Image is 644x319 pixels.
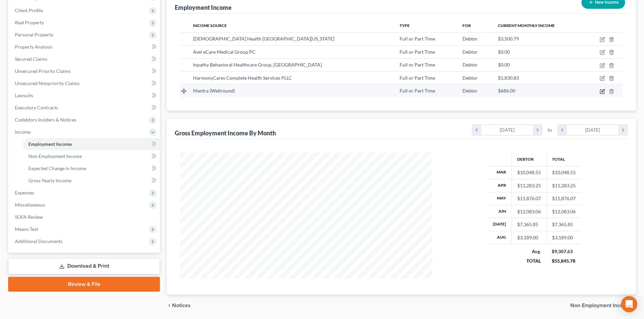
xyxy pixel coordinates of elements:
[618,125,627,135] i: chevron_right
[548,127,552,133] span: to
[546,179,581,192] td: $11,283.25
[15,238,63,244] span: Additional Documents
[517,248,541,255] div: Avg.
[511,153,546,166] th: Debtor
[621,296,637,312] div: Open Intercom Messenger
[533,125,542,135] i: chevron_right
[15,68,71,74] span: Unsecured Priority Claims
[517,169,541,176] div: $10,048.55
[487,179,512,192] th: Apr
[462,88,478,94] span: Debtor
[498,36,519,42] span: $3,500.79
[400,75,435,81] span: Full or Part Time
[15,20,44,25] span: Real Property
[487,205,512,218] th: Jun
[175,129,276,137] div: Gross Employment Income By Month
[462,49,478,55] span: Debtor
[15,80,79,86] span: Unsecured Nonpriority Claims
[15,44,52,50] span: Property Analysis
[498,75,519,81] span: $1,830.83
[517,195,541,202] div: $11,876.07
[15,226,38,232] span: Means Test
[498,23,555,28] span: Current Monthly Income
[15,117,76,123] span: Codebtors Insiders & Notices
[546,166,581,179] td: $10,048.55
[570,303,630,308] span: Non Employment Income
[546,218,581,231] td: $7,365.85
[400,88,435,94] span: Full or Part Time
[193,36,334,42] span: [DEMOGRAPHIC_DATA] Health [GEOGRAPHIC_DATA][US_STATE]
[167,303,172,308] i: chevron_left
[552,258,576,264] div: $55,845.78
[472,125,481,135] i: chevron_left
[462,36,478,42] span: Debtor
[487,231,512,244] th: Aug
[193,23,227,28] span: Income Source
[517,258,541,264] div: TOTAL
[15,105,58,110] span: Executory Contracts
[23,162,160,175] a: Expected Change in Income
[481,125,533,135] div: [DATE]
[517,208,541,215] div: $12,083.06
[9,77,160,89] a: Unsecured Nonpriority Claims
[15,56,47,62] span: Secured Claims
[193,62,322,68] span: Inpathy Behavioral Healthcare Group, [GEOGRAPHIC_DATA]
[9,89,160,102] a: Lawsuits
[400,36,435,42] span: Full or Part Time
[8,258,160,274] a: Download & Print
[558,125,567,135] i: chevron_left
[462,62,478,68] span: Debtor
[517,221,541,228] div: $7,365.85
[23,138,160,150] a: Employment Income
[462,23,471,28] span: For
[193,49,256,55] span: Avel eCare Medical Group PC
[172,303,191,308] span: Notices
[193,88,235,94] span: Mantra (Wellround)
[400,62,435,68] span: Full or Part Time
[570,303,636,308] button: Non Employment Income chevron_right
[15,190,34,195] span: Expenses
[15,32,53,37] span: Personal Property
[9,102,160,114] a: Executory Contracts
[28,141,72,147] span: Employment Income
[15,214,43,220] span: SOFA Review
[15,92,33,98] span: Lawsuits
[498,62,510,68] span: $0.00
[15,202,45,208] span: Miscellaneous
[498,49,510,55] span: $0.00
[567,125,619,135] div: [DATE]
[546,205,581,218] td: $12,083.06
[546,192,581,205] td: $11,876.07
[517,182,541,189] div: $11,283.25
[9,65,160,77] a: Unsecured Priority Claims
[552,248,576,255] div: $9,307.63
[9,211,160,223] a: SOFA Review
[400,49,435,55] span: Full or Part Time
[487,218,512,231] th: [DATE]
[175,3,232,11] div: Employment Income
[498,88,515,94] span: $686.00
[9,41,160,53] a: Property Analysis
[9,53,160,65] a: Secured Claims
[28,165,86,171] span: Expected Change in Income
[15,7,43,13] span: Client Profile
[517,234,541,241] div: $3,189.00
[15,129,30,135] span: Income
[400,23,410,28] span: Type
[167,303,191,308] button: chevron_left Notices
[546,153,581,166] th: Total
[546,231,581,244] td: $3,189.00
[8,277,160,292] a: Review & File
[487,192,512,205] th: May
[193,75,292,81] span: HarmonyCares Complete Health Services PLLC
[28,153,82,159] span: Non Employment Income
[23,150,160,162] a: Non Employment Income
[487,166,512,179] th: Mar
[462,75,478,81] span: Debtor
[23,175,160,187] a: Gross Yearly Income
[28,178,71,183] span: Gross Yearly Income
